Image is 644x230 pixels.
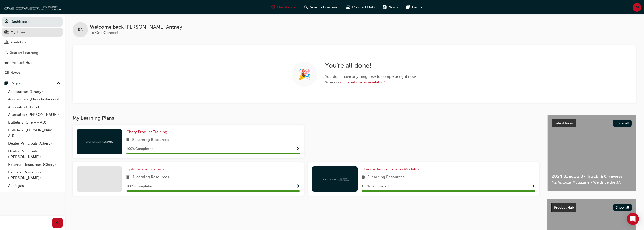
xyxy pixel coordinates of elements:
a: Dealer Principals (Chery) [6,140,63,147]
span: Omoda Jaecoo Express Modules [362,167,419,171]
button: RA [633,3,641,12]
a: Product Hub [2,58,63,67]
button: Show all [613,204,632,211]
a: Dealer Principals ([PERSON_NAME]) [6,147,63,161]
h3: My Learning Plans [73,115,539,121]
span: 4 Learning Resources [132,174,169,181]
a: pages-iconPages [402,2,426,12]
span: book-icon [362,174,365,181]
a: Latest NewsShow all [552,119,632,127]
a: Product HubShow all [551,203,632,212]
span: 100 % Completed [126,184,153,189]
a: Aftersales (Chery) [6,103,63,111]
div: Open Intercom Messenger [627,213,639,225]
a: Aftersales ([PERSON_NAME]) [6,111,63,119]
span: Show Progress [296,184,300,189]
span: To One Connect [90,30,118,35]
a: Omoda Jaecoo Express Modules [362,166,421,172]
a: Bulletins ([PERSON_NAME] - AU) [6,126,63,140]
span: pages-icon [5,81,8,86]
a: car-iconProduct Hub [342,2,379,12]
a: news-iconNews [379,2,402,12]
button: Show Progress [531,183,535,190]
a: search-iconSearch Learning [300,2,342,12]
span: Why not [325,79,417,85]
button: Show all [613,120,632,127]
span: pages-icon [406,4,410,10]
a: Systems and Features [126,166,166,172]
button: Show Progress [296,183,300,190]
span: NZ Autocar Magazine - We drive the J7. [552,180,632,185]
span: book-icon [126,174,130,181]
a: Bulletins (Chery - AU) [6,119,63,126]
span: news-icon [5,71,8,75]
button: DashboardMy TeamAnalyticsSearch LearningProduct HubNews [2,16,63,79]
span: car-icon [346,4,350,10]
a: guage-iconDashboard [267,2,300,12]
span: search-icon [304,4,308,10]
a: External Resources (Chery) [6,161,63,169]
button: Pages [2,79,63,88]
button: Show Progress [296,146,300,152]
a: Accessories (Omoda Jaecoo) [6,95,63,103]
img: oneconnect [86,139,113,144]
a: Latest NewsShow all2024 Jaecoo J7 Track (EX) reviewNZ Autocar Magazine - We drive the J7. [547,115,636,191]
div: Search Learning [10,50,38,56]
span: news-icon [383,4,386,10]
div: Analytics [10,39,26,45]
span: chart-icon [5,40,8,45]
span: search-icon [5,50,8,55]
a: Chery Product Training [126,129,169,135]
a: Search Learning [2,48,63,57]
span: Show Progress [531,184,535,189]
a: Accessories (Chery) [6,88,63,96]
span: book-icon [126,137,130,143]
span: RA [78,27,83,33]
span: car-icon [5,61,8,65]
a: All Pages [6,182,63,190]
span: 🎉 [298,71,311,77]
span: Latest News [554,121,574,125]
span: 2024 Jaecoo J7 Track (EX) review [552,174,632,180]
span: 8 Learning Resources [132,137,169,143]
span: Pages [412,4,422,10]
span: Systems and Features [126,167,164,171]
a: My Team [2,28,63,37]
span: News [388,4,398,10]
span: guage-icon [271,4,275,10]
span: 100 % Completed [126,146,153,152]
img: oneconnect [3,2,61,12]
span: people-icon [5,30,8,35]
span: Search Learning [310,4,338,10]
span: Dashboard [277,4,296,10]
span: Welcome back , [PERSON_NAME] Antney [90,24,182,30]
a: Dashboard [2,17,63,27]
a: see what else is available? [340,80,385,84]
span: Chery Product Training [126,130,167,134]
a: Analytics [2,38,63,47]
div: Product Hub [10,60,33,66]
a: News [2,68,63,78]
span: guage-icon [5,20,8,24]
span: Product Hub [352,4,375,10]
span: prev-icon [56,220,59,226]
span: Show Progress [296,147,300,151]
span: 100 % Completed [362,184,389,189]
div: My Team [10,29,26,35]
span: Product Hub [554,205,574,210]
span: 2 Learning Resources [367,174,404,181]
span: RA [635,4,639,10]
a: External Resources ([PERSON_NAME]) [6,168,63,182]
img: oneconnect [321,176,349,181]
span: You don ' t have anything new to complete right now. [325,74,417,80]
div: News [10,70,20,76]
div: Pages [10,80,21,86]
span: up-icon [57,80,60,87]
h2: You ' re all done! [325,62,417,70]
